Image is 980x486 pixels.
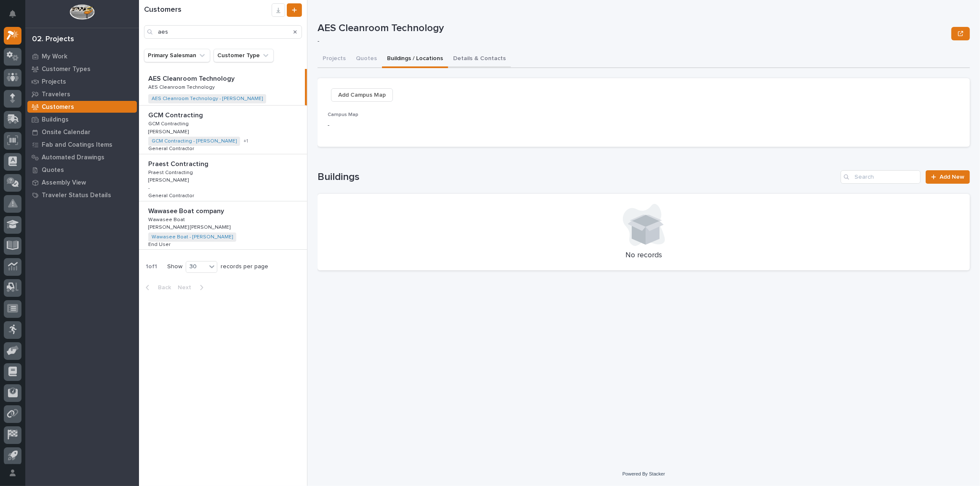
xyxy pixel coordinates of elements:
[25,151,139,164] a: Automated Drawings
[243,139,248,144] span: + 1
[42,103,74,111] p: Customers
[153,284,171,291] span: Back
[25,63,139,75] a: Customer Types
[42,78,66,86] p: Projects
[42,141,112,149] p: Fab and Coatings Items
[152,138,237,144] a: GCM Contracting - [PERSON_NAME]
[25,75,139,88] a: Projects
[318,50,351,68] button: Projects
[25,88,139,100] a: Travelers
[152,96,263,102] a: AES Cleanroom Technology - [PERSON_NAME]
[186,262,206,271] div: 30
[139,284,174,291] button: Back
[139,106,307,154] a: GCM ContractingGCM Contracting GCM ContractingGCM Contracting [PERSON_NAME][PERSON_NAME] GCM Cont...
[25,50,139,63] a: My Work
[11,10,21,24] div: Notifications
[25,126,139,138] a: Onsite Calendar
[148,240,172,248] p: End User
[148,119,190,127] p: GCM Contracting
[139,69,307,106] a: AES Cleanroom TechnologyAES Cleanroom Technology AES Cleanroom TechnologyAES Cleanroom Technology...
[69,4,94,20] img: Workspace Logo
[32,35,74,44] div: 02. Projects
[25,138,139,151] a: Fab and Coatings Items
[926,170,970,184] a: Add New
[148,191,196,199] p: General Contractor
[139,256,164,277] p: 1 of 1
[178,284,196,291] span: Next
[148,223,232,230] p: [PERSON_NAME] [PERSON_NAME]
[144,25,302,39] input: Search
[148,158,210,168] p: Praest Contracting
[148,110,205,119] p: GCM Contracting
[167,263,182,270] p: Show
[148,206,226,215] p: Wawasee Boat company
[42,179,86,187] p: Assembly View
[148,73,236,83] p: AES Cleanroom Technology
[148,215,187,223] p: Wawasee Boat
[148,144,196,152] p: General Contractor
[152,234,233,240] a: Wawasee Boat - [PERSON_NAME]
[318,171,837,183] h1: Buildings
[148,83,216,90] p: AES Cleanroom Technology
[4,5,21,23] button: Notifications
[148,176,190,183] p: [PERSON_NAME]
[382,50,448,68] button: Buildings / Locations
[148,127,190,135] p: [PERSON_NAME]
[42,192,111,199] p: Traveler Status Details
[318,38,945,45] p: -
[448,50,511,68] button: Details & Contacts
[622,471,665,476] a: Powered By Stacker
[328,112,358,117] span: Campus Map
[42,154,104,161] p: Automated Drawings
[174,284,210,291] button: Next
[139,201,307,250] a: Wawasee Boat companyWawasee Boat company Wawasee BoatWawasee Boat [PERSON_NAME] [PERSON_NAME][PER...
[25,113,139,126] a: Buildings
[214,49,274,62] button: Customer Type
[331,88,393,102] button: Add Campus Map
[42,116,69,124] p: Buildings
[148,185,150,191] p: -
[148,168,195,176] p: Praest Contracting
[940,174,964,180] span: Add New
[328,121,531,130] p: -
[25,189,139,201] a: Traveler Status Details
[318,22,948,34] p: AES Cleanroom Technology
[42,66,91,73] p: Customer Types
[42,166,64,174] p: Quotes
[221,263,268,270] p: records per page
[139,154,307,201] a: Praest ContractingPraest Contracting Praest ContractingPraest Contracting [PERSON_NAME][PERSON_NA...
[25,176,139,189] a: Assembly View
[338,90,386,100] span: Add Campus Map
[25,164,139,176] a: Quotes
[841,170,921,184] input: Search
[42,91,70,98] p: Travelers
[42,129,91,136] p: Onsite Calendar
[328,251,960,260] p: No records
[144,5,272,15] h1: Customers
[42,53,67,61] p: My Work
[351,50,382,68] button: Quotes
[144,49,210,62] button: Primary Salesman
[25,100,139,113] a: Customers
